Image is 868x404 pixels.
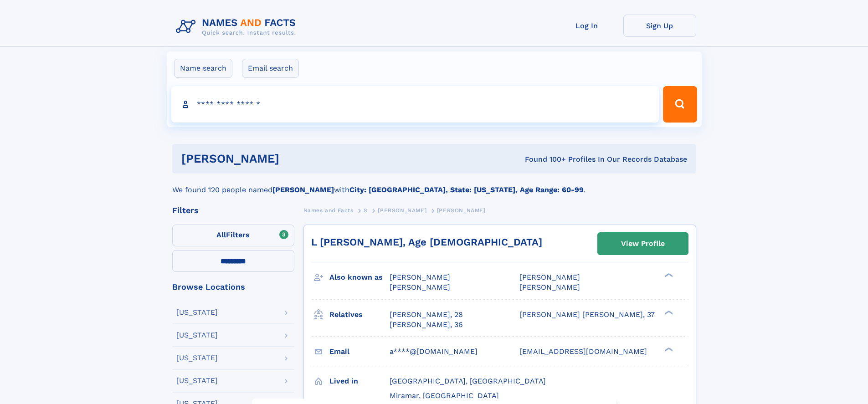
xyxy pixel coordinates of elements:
a: View Profile [598,233,688,255]
a: Sign Up [623,15,696,37]
h3: Relatives [329,307,390,322]
span: [EMAIL_ADDRESS][DOMAIN_NAME] [519,347,647,356]
h3: Email [329,344,390,359]
div: ❯ [663,309,673,315]
span: All [216,230,226,239]
div: ❯ [663,346,673,352]
span: [PERSON_NAME] [437,207,486,214]
label: Name search [174,59,232,78]
div: [US_STATE] [176,377,218,384]
span: S [364,207,368,214]
div: ❯ [663,272,673,278]
label: Filters [172,225,294,246]
button: Search Button [663,86,697,123]
img: Logo Names and Facts [172,15,303,39]
div: Filters [172,206,294,215]
div: [US_STATE] [176,354,218,362]
a: [PERSON_NAME], 28 [390,310,463,320]
span: [GEOGRAPHIC_DATA], [GEOGRAPHIC_DATA] [390,377,546,385]
h3: Also known as [329,270,390,285]
div: View Profile [621,233,665,254]
b: [PERSON_NAME] [272,185,334,194]
div: We found 120 people named with . [172,174,696,195]
span: [PERSON_NAME] [519,283,580,291]
span: [PERSON_NAME] [519,273,580,281]
h1: [PERSON_NAME] [181,153,402,164]
span: [PERSON_NAME] [378,207,426,214]
span: Miramar, [GEOGRAPHIC_DATA] [390,391,499,400]
div: Browse Locations [172,283,294,291]
a: [PERSON_NAME], 36 [390,320,463,330]
a: Names and Facts [303,205,354,216]
div: Found 100+ Profiles In Our Records Database [402,154,687,164]
span: [PERSON_NAME] [390,273,450,281]
b: City: [GEOGRAPHIC_DATA], State: [US_STATE], Age Range: 60-99 [349,185,584,194]
a: Log In [550,15,623,37]
h3: Lived in [329,373,390,389]
input: search input [171,86,659,123]
div: [US_STATE] [176,309,218,316]
a: [PERSON_NAME] [378,205,426,216]
span: [PERSON_NAME] [390,283,450,291]
a: [PERSON_NAME] [PERSON_NAME], 37 [519,310,655,320]
a: S [364,205,368,216]
div: [US_STATE] [176,332,218,339]
label: Email search [242,59,299,78]
a: L [PERSON_NAME], Age [DEMOGRAPHIC_DATA] [311,236,542,248]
